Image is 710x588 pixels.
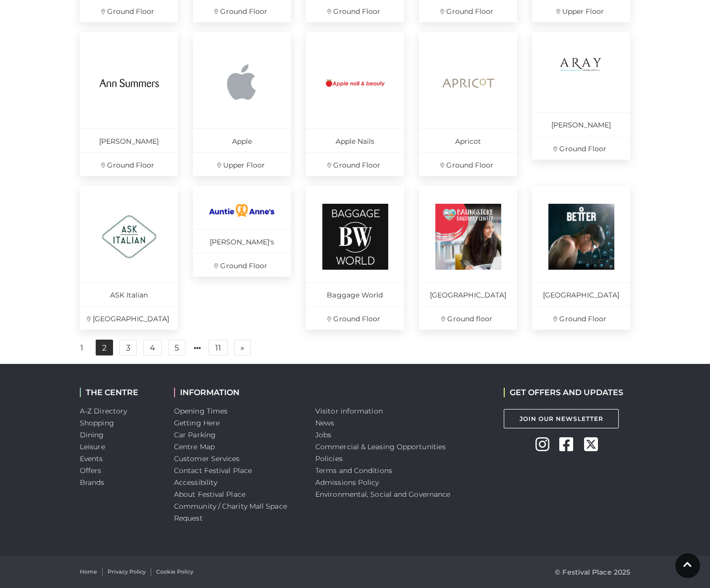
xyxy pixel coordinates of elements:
[174,418,220,427] a: Getting Here
[306,152,404,176] p: Ground Floor
[504,409,619,428] a: Join Our Newsletter
[80,442,105,451] a: Leisure
[174,430,216,439] a: Car Parking
[80,478,105,487] a: Brands
[419,282,517,306] p: [GEOGRAPHIC_DATA]
[419,306,517,330] p: Ground floor
[174,466,252,475] a: Contact Festival Place
[80,430,104,439] a: Dining
[315,490,450,499] a: Environmental, Social and Governance
[108,568,146,576] a: Privacy Policy
[315,407,383,415] a: Visitor information
[240,344,244,351] span: »
[306,186,404,330] a: Baggage World Ground Floor
[306,282,404,306] p: Baggage World
[315,418,334,427] a: News
[306,306,404,330] p: Ground Floor
[555,566,630,578] p: © Festival Place 2025
[168,340,185,355] a: 5
[532,32,630,160] a: [PERSON_NAME] Ground Floor
[209,340,228,355] a: 11
[315,454,343,463] a: Policies
[193,32,291,176] a: Apple Upper Floor
[315,442,446,451] a: Commercial & Leasing Opportunities
[174,454,240,463] a: Customer Services
[80,418,114,427] a: Shopping
[504,388,623,397] h2: GET OFFERS AND UPDATES
[419,32,517,176] a: Apricot Ground Floor
[174,407,228,415] a: Opening Times
[96,340,113,355] a: 2
[532,282,630,306] p: [GEOGRAPHIC_DATA]
[174,490,245,499] a: About Festival Place
[80,186,178,330] a: ASK Italian [GEOGRAPHIC_DATA]
[234,340,251,355] a: Next
[315,478,379,487] a: Admissions Policy
[419,152,517,176] p: Ground Floor
[80,152,178,176] p: Ground Floor
[80,466,102,475] a: Offers
[80,388,159,397] h2: THE CENTRE
[306,32,404,176] a: Apple Nails Ground Floor
[315,430,331,439] a: Jobs
[156,568,193,576] a: Cookie Policy
[80,407,127,415] a: A-Z Directory
[80,568,97,576] a: Home
[315,466,392,475] a: Terms and Conditions
[419,186,517,330] a: [GEOGRAPHIC_DATA] Ground floor
[174,388,300,397] h2: INFORMATION
[193,186,291,277] a: [PERSON_NAME]'s Ground Floor
[532,136,630,160] p: Ground Floor
[532,186,630,330] a: [GEOGRAPHIC_DATA] Ground Floor
[532,112,630,136] p: [PERSON_NAME]
[174,442,215,451] a: Centre Map
[532,306,630,330] p: Ground Floor
[306,128,404,152] p: Apple Nails
[419,128,517,152] p: Apricot
[80,454,103,463] a: Events
[74,340,89,356] a: 1
[80,32,178,176] a: [PERSON_NAME] Ground Floor
[193,152,291,176] p: Upper Floor
[80,306,178,330] p: [GEOGRAPHIC_DATA]
[193,253,291,277] p: Ground Floor
[174,478,217,487] a: Accessibility
[193,229,291,253] p: [PERSON_NAME]'s
[143,340,162,355] a: 4
[80,128,178,152] p: [PERSON_NAME]
[80,282,178,306] p: ASK Italian
[193,128,291,152] p: Apple
[174,502,287,523] a: Community / Charity Mall Space Request
[119,340,137,355] a: 3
